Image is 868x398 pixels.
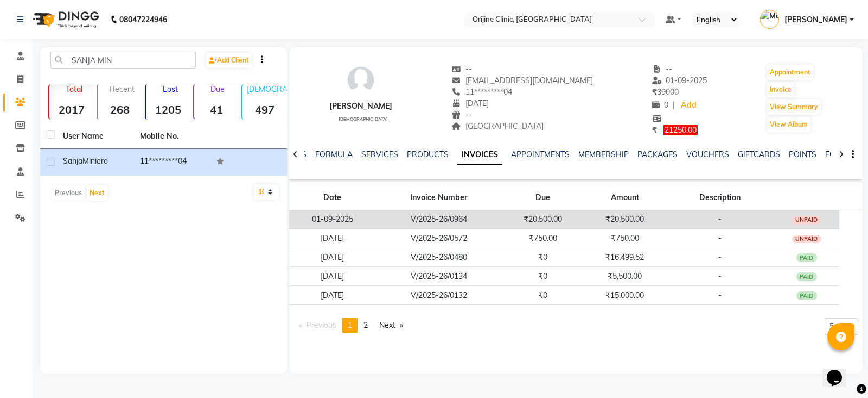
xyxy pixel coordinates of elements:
[451,121,544,131] span: [GEOGRAPHIC_DATA]
[50,52,196,69] input: Search by Name/Mobile/Email/Code
[98,103,143,116] strong: 268
[289,210,376,229] td: 01-09-2025
[293,318,409,333] nav: Pagination
[451,64,472,74] span: --
[796,253,817,262] div: PAID
[457,145,502,165] a: INVOICES
[584,185,666,210] th: Amount
[796,272,817,281] div: PAID
[511,150,570,159] a: APPOINTMENTS
[28,4,102,35] img: logo
[502,185,584,210] th: Due
[307,320,336,330] span: Previous
[315,150,353,159] a: FORMULA
[718,252,722,262] span: -
[361,150,398,159] a: SERVICES
[82,156,108,166] span: Miniero
[119,4,167,35] b: 08047224946
[760,10,779,29] img: Meenakshi Dikonda
[822,355,857,387] iframe: chat widget
[796,291,817,300] div: PAID
[348,320,352,330] span: 1
[792,216,821,225] div: UNPAID
[344,64,377,96] img: avatar
[376,267,502,286] td: V/2025-26/0134
[102,84,143,94] p: Recent
[584,229,666,248] td: ₹750.00
[376,229,502,248] td: V/2025-26/0572
[679,98,698,113] a: Add
[792,235,821,244] div: UNPAID
[652,125,657,135] span: ₹
[652,87,679,97] span: 39000
[652,64,673,74] span: --
[637,150,678,159] a: PACKAGES
[718,233,722,243] span: -
[133,124,210,149] th: Mobile No.
[451,76,593,85] span: [EMAIL_ADDRESS][DOMAIN_NAME]
[247,84,288,94] p: [DEMOGRAPHIC_DATA]
[451,98,489,108] span: [DATE]
[329,101,392,112] div: [PERSON_NAME]
[502,210,584,229] td: ₹20,500.00
[718,290,722,300] span: -
[49,103,94,116] strong: 2017
[663,125,698,135] span: 21250.00
[718,271,722,281] span: -
[666,185,774,210] th: Description
[363,320,368,330] span: 2
[63,156,82,166] span: Sanja
[196,84,239,94] p: Due
[652,100,668,110] span: 0
[502,248,584,267] td: ₹0
[194,103,239,116] strong: 41
[289,248,376,267] td: [DATE]
[767,65,813,80] button: Appointment
[56,124,133,149] th: User Name
[502,286,584,305] td: ₹0
[686,150,729,159] a: VOUCHERS
[767,117,810,132] button: View Album
[376,286,502,305] td: V/2025-26/0132
[87,185,107,201] button: Next
[502,229,584,248] td: ₹750.00
[767,82,794,97] button: Invoice
[584,267,666,286] td: ₹5,500.00
[242,103,288,116] strong: 497
[578,150,629,159] a: MEMBERSHIP
[502,267,584,286] td: ₹0
[289,286,376,305] td: [DATE]
[584,286,666,305] td: ₹15,000.00
[289,229,376,248] td: [DATE]
[767,100,821,115] button: View Summary
[54,84,94,94] p: Total
[789,150,816,159] a: POINTS
[376,185,502,210] th: Invoice Number
[376,248,502,267] td: V/2025-26/0480
[146,103,191,116] strong: 1205
[738,150,780,159] a: GIFTCARDS
[825,150,852,159] a: FORMS
[289,267,376,286] td: [DATE]
[451,110,472,120] span: --
[584,210,666,229] td: ₹20,500.00
[339,116,388,122] span: [DEMOGRAPHIC_DATA]
[784,14,847,26] span: [PERSON_NAME]
[376,210,502,229] td: V/2025-26/0964
[673,100,675,111] span: |
[718,214,722,224] span: -
[374,318,409,333] a: Next
[150,84,191,94] p: Lost
[584,248,666,267] td: ₹16,499.52
[407,150,449,159] a: PRODUCTS
[206,53,252,68] a: Add Client
[652,76,707,85] span: 01-09-2025
[289,185,376,210] th: Date
[652,87,657,97] span: ₹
